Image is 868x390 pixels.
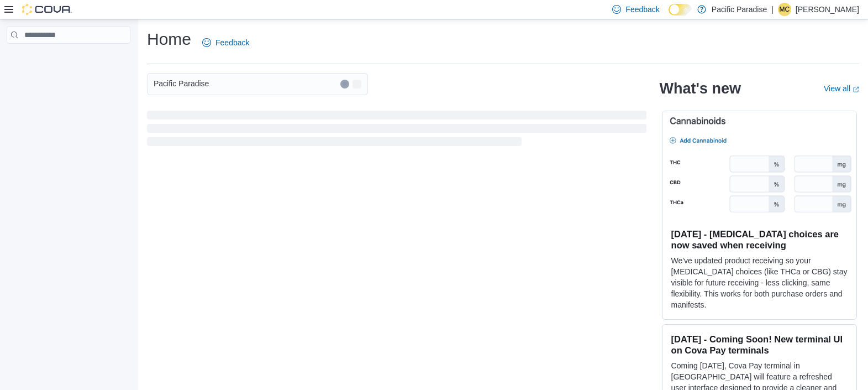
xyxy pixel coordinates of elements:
[796,3,859,16] p: [PERSON_NAME]
[215,37,249,48] span: Feedback
[660,80,741,97] h2: What's new
[824,84,859,93] a: View allExternal link
[671,255,848,310] p: We've updated product receiving so your [MEDICAL_DATA] choices (like THCa or CBG) stay visible fo...
[669,4,692,15] input: Dark Mode
[625,4,659,15] span: Feedback
[147,28,191,50] h1: Home
[340,80,349,89] button: Clear input
[671,228,848,251] h3: [DATE] - [MEDICAL_DATA] choices are now saved when receiving
[780,3,790,16] span: MC
[712,3,767,16] p: Pacific Paradise
[198,32,254,54] a: Feedback
[669,15,669,16] span: Dark Mode
[671,334,848,356] h3: [DATE] - Coming Soon! New terminal UI on Cova Pay terminals
[353,80,361,89] button: Open list of options
[778,3,791,16] div: Michelle Coelho
[7,46,130,72] nav: Complex example
[147,113,646,148] span: Loading
[771,3,774,16] p: |
[154,77,209,90] span: Pacific Paradise
[853,86,859,93] svg: External link
[22,4,72,15] img: Cova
